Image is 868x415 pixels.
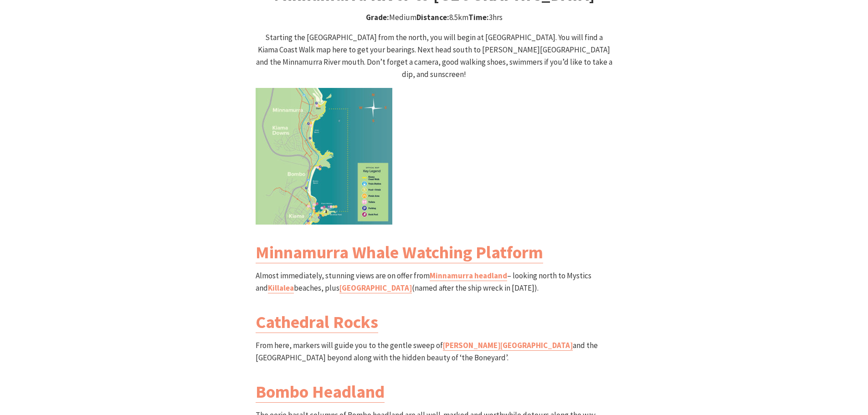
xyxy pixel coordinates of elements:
img: Kiama Coast Walk North Section [256,88,392,225]
strong: Grade: [366,12,389,22]
strong: Time: [468,12,489,22]
strong: Distance: [416,12,449,22]
a: Bombo Headland [256,381,385,403]
a: [GEOGRAPHIC_DATA] [339,283,412,293]
a: Minnamurra Whale Watching Platform [256,241,543,263]
p: Medium 8.5km 3hrs [256,11,613,24]
p: Almost immediately, stunning views are on offer from – looking north to Mystics and beaches, plus... [256,270,613,294]
a: Killalea [268,283,294,293]
a: [PERSON_NAME][GEOGRAPHIC_DATA] [443,340,573,351]
p: Starting the [GEOGRAPHIC_DATA] from the north, you will begin at [GEOGRAPHIC_DATA]. You will find... [256,31,613,81]
p: From here, markers will guide you to the gentle sweep of and the [GEOGRAPHIC_DATA] beyond along w... [256,339,613,364]
a: Minnamurra headland [430,271,507,281]
a: Cathedral Rocks [256,311,378,333]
